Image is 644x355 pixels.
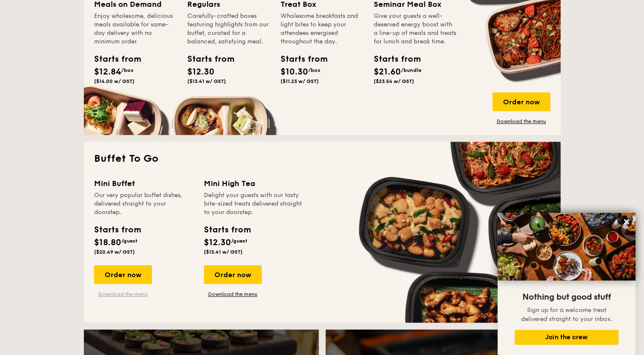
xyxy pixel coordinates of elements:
[94,265,152,284] div: Order now
[187,53,226,66] div: Starts from
[522,292,611,302] span: Nothing but good stuff
[94,12,177,46] div: Enjoy wholesome, delicious meals available for same-day delivery with no minimum order.
[280,53,319,66] div: Starts from
[280,67,308,77] span: $10.30
[280,78,319,84] span: ($11.23 w/ GST)
[498,213,635,281] img: DSC07876-Edit02-Large.jpeg
[620,215,633,229] button: Close
[94,238,121,248] span: $18.80
[121,67,134,73] span: /box
[94,223,140,236] div: Starts from
[187,78,226,84] span: ($13.41 w/ GST)
[94,152,550,166] h2: Buffet To Go
[204,177,303,189] div: Mini High Tea
[204,223,250,236] div: Starts from
[94,291,152,298] a: Download the menu
[231,238,247,244] span: /guest
[94,177,194,189] div: Mini Buffet
[280,12,364,46] div: Wholesome breakfasts and light bites to keep your attendees energised throughout the day.
[94,67,121,77] span: $12.84
[94,249,135,255] span: ($20.49 w/ GST)
[204,249,243,255] span: ($13.41 w/ GST)
[204,191,303,217] div: Delight your guests with our tasty bite-sized treats delivered straight to your doorstep.
[204,265,262,284] div: Order now
[204,238,231,248] span: $12.30
[374,67,401,77] span: $21.60
[521,306,612,323] span: Sign up for a welcome treat delivered straight to your inbox.
[374,78,414,84] span: ($23.54 w/ GST)
[515,330,618,345] button: Join the crew
[204,291,262,298] a: Download the menu
[94,78,135,84] span: ($14.00 w/ GST)
[492,118,550,125] a: Download the menu
[121,238,137,244] span: /guest
[187,12,270,46] div: Carefully-crafted boxes featuring highlights from our buffet, curated for a balanced, satisfying ...
[401,67,421,73] span: /bundle
[187,67,215,77] span: $12.30
[94,53,132,66] div: Starts from
[308,67,321,73] span: /box
[374,12,457,46] div: Give your guests a well-deserved energy boost with a line-up of meals and treats for lunch and br...
[94,191,194,217] div: Our very popular buffet dishes, delivered straight to your doorstep.
[492,92,550,111] div: Order now
[374,53,412,66] div: Starts from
